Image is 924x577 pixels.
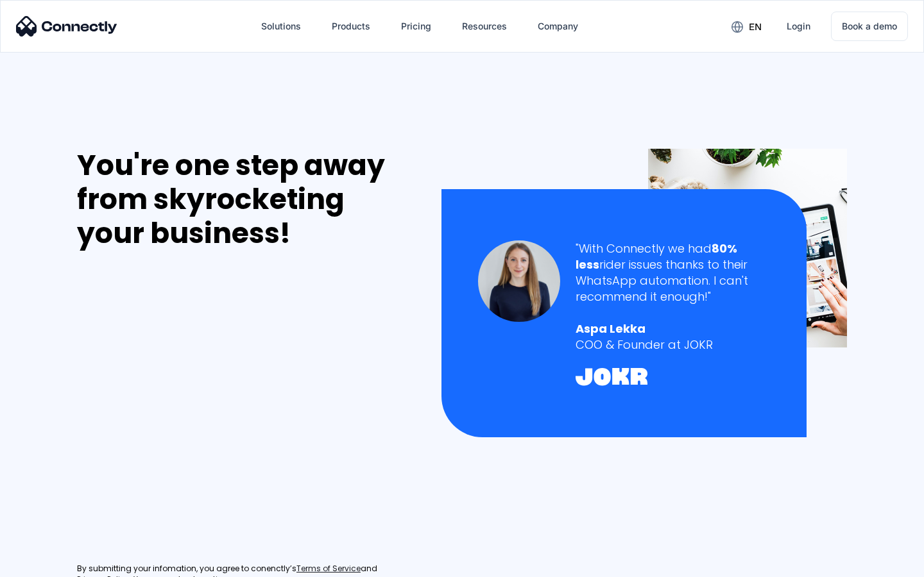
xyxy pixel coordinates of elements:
[576,240,770,305] div: "With Connectly we had rider issues thanks to their WhatsApp automation. I can't recommend it eno...
[296,564,361,574] a: Terms of Service
[749,18,762,36] div: en
[576,337,770,353] div: COO & Founder at JOKR
[538,17,578,35] div: Company
[332,17,370,35] div: Products
[776,11,821,42] a: Login
[13,555,77,573] aside: Language selected: English
[576,321,646,337] strong: Aspa Lekka
[462,17,507,35] div: Resources
[401,17,431,35] div: Pricing
[576,240,737,272] strong: 80% less
[261,17,301,35] div: Solutions
[77,149,415,250] div: You're one step away from skyrocketing your business!
[26,555,77,573] ul: Language list
[787,17,810,35] div: Login
[16,16,117,37] img: Connectly Logo
[831,12,908,41] a: Book a demo
[77,265,269,548] iframe: Form 0
[391,11,441,42] a: Pricing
